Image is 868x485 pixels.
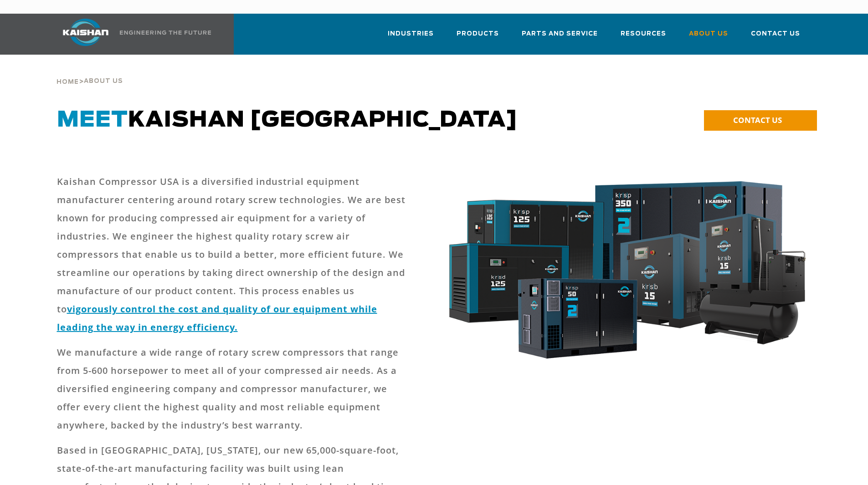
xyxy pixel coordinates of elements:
a: vigorously control the cost and quality of our equipment while leading the way in energy efficiency. [57,303,377,333]
a: Resources [621,22,666,53]
span: Parts and Service [522,29,598,39]
p: We manufacture a wide range of rotary screw compressors that range from 5-600 horsepower to meet ... [57,343,411,434]
span: Industries [388,29,434,39]
span: About Us [689,29,728,39]
span: Contact Us [751,29,800,39]
a: Kaishan USA [51,14,213,55]
a: Industries [388,22,434,53]
a: About Us [689,22,728,53]
a: Home [56,77,79,86]
p: Kaishan Compressor USA is a diversified industrial equipment manufacturer centering around rotary... [57,173,411,337]
span: Kaishan [GEOGRAPHIC_DATA] [57,109,518,131]
span: CONTACT US [733,115,782,125]
span: About Us [84,78,123,84]
div: > [56,55,123,89]
a: CONTACT US [704,110,817,131]
a: Parts and Service [522,22,598,53]
a: Products [457,22,499,53]
img: krsb [440,173,812,374]
img: Engineering the future [120,31,211,35]
span: Meet [57,109,128,131]
a: Contact Us [751,22,800,53]
img: kaishan logo [51,19,120,46]
span: Resources [621,29,666,39]
span: Products [457,29,499,39]
span: Home [56,79,79,85]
